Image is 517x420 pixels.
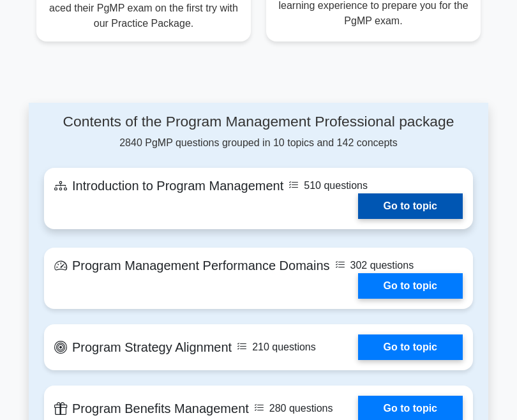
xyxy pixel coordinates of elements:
h4: Contents of the Program Management Professional package [44,113,473,130]
a: Go to topic [358,193,463,219]
div: 2840 PgMP questions grouped in 10 topics and 142 concepts [44,113,473,151]
a: Go to topic [358,273,463,299]
a: Go to topic [358,334,463,360]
